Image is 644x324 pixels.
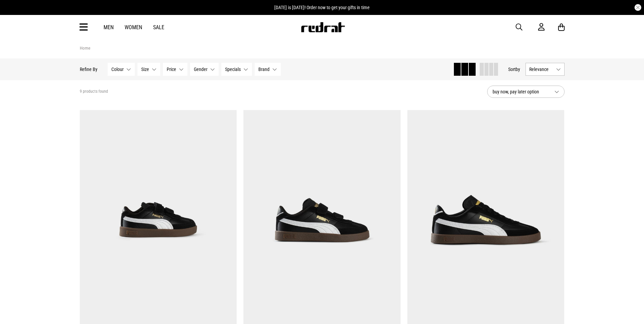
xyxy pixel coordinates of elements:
a: Sale [153,24,164,31]
span: Relevance [529,67,553,72]
img: Redrat logo [300,22,345,32]
span: Brand [258,67,270,72]
span: buy now, pay later option [493,88,549,96]
span: by [516,67,520,72]
span: Price [167,67,176,72]
button: Relevance [526,63,565,76]
p: Refine By [80,67,97,72]
span: Colour [111,67,124,72]
button: Price [163,63,187,76]
span: Size [141,67,149,72]
span: [DATE] is [DATE]! Order now to get your gifts in time [274,5,370,10]
button: Sortby [508,65,520,73]
span: 9 products found [80,89,108,94]
span: Gender [194,67,207,72]
span: Specials [225,67,241,72]
a: Men [104,24,114,31]
a: Women [125,24,142,31]
a: Home [80,46,90,51]
button: Gender [190,63,219,76]
button: Specials [221,63,252,76]
button: buy now, pay later option [487,86,565,98]
button: Size [137,63,160,76]
button: Colour [108,63,135,76]
button: Brand [255,63,281,76]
